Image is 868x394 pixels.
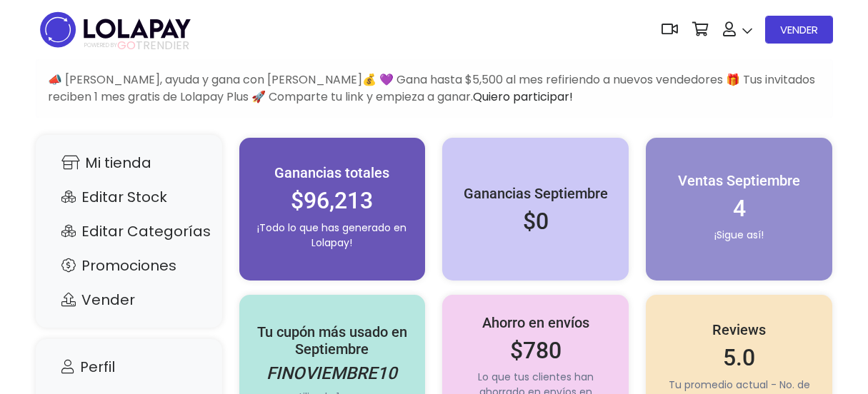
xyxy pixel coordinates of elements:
a: VENDER [765,16,833,44]
span: GO [117,37,136,54]
h5: Reviews [660,321,818,338]
h5: Ahorro en envíos [457,314,614,331]
a: Editar Categorías [50,218,208,245]
span: POWERED BY [84,41,117,49]
a: Editar Stock [50,183,208,211]
h2: $780 [457,337,614,364]
h5: Tu cupón más usado en Septiembre [254,323,411,358]
h5: Ganancias Septiembre [457,185,614,202]
h2: $0 [457,208,614,235]
a: Perfil [50,353,208,380]
span: TRENDIER [84,39,189,52]
p: ¡Sigue así! [660,228,818,243]
a: Promociones [50,252,208,279]
a: Quiero participar! [473,89,573,105]
h5: Ventas Septiembre [660,172,818,189]
h4: FINOVIEMBRE10 [254,363,411,384]
p: ¡Todo lo que has generado en Lolapay! [254,221,411,251]
img: logo [36,7,195,52]
h2: 5.0 [660,344,818,371]
h2: 4 [660,195,818,222]
a: Mi tienda [50,149,208,176]
h2: $96,213 [254,187,411,214]
a: Vender [50,286,208,313]
h5: Ganancias totales [254,164,411,181]
span: 📣 [PERSON_NAME], ayuda y gana con [PERSON_NAME]💰 💜 Gana hasta $5,500 al mes refiriendo a nuevos v... [48,71,815,105]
